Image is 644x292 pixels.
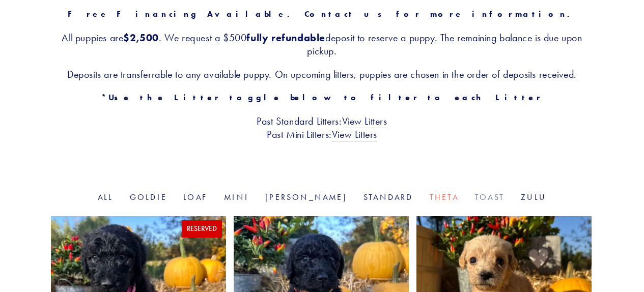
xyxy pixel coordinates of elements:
a: Standard [363,192,413,202]
a: View Litters [332,128,377,141]
strong: *Use the Litter toggle below to filter to each Litter [101,93,543,102]
a: Zulu [521,192,546,202]
a: All [98,192,114,202]
h3: Past Standard Litters: Past Mini Litters: [51,114,593,141]
a: View Litters [342,115,387,128]
strong: fully refundable [246,32,325,44]
a: Theta [430,192,459,202]
a: Toast [475,192,505,202]
a: Mini [224,192,249,202]
strong: $2,500 [123,32,159,44]
a: Goldie [130,192,167,202]
h3: Deposits are transferrable to any available puppy. On upcoming litters, puppies are chosen in the... [51,68,593,81]
h3: All puppies are . We request a $500 deposit to reserve a puppy. The remaining balance is due upon... [51,31,593,57]
strong: Free Financing Available. Contact us for more information. [68,9,576,19]
a: [PERSON_NAME] [265,192,347,202]
a: Loaf [183,192,208,202]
